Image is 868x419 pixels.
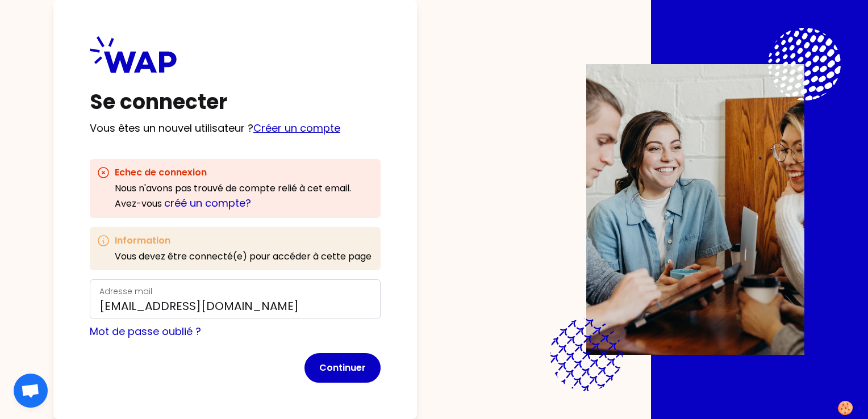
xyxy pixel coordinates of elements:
h3: Echec de connexion [115,166,374,179]
img: Description [586,64,804,355]
p: Vous devez être connecté(e) pour accéder à cette page [115,250,372,263]
a: créé un compte? [164,196,251,210]
a: Mot de passe oublié ? [90,324,201,338]
p: Vous êtes un nouvel utilisateur ? [90,120,381,136]
h1: Se connecter [90,91,381,114]
h3: Information [115,234,372,248]
div: Nous n'avons pas trouvé de compte relié à cet email . Avez-vous [115,182,374,211]
a: Créer un compte [253,121,340,135]
button: Continuer [304,353,381,383]
label: Adresse mail [99,286,152,297]
div: Ouvrir le chat [14,374,48,408]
